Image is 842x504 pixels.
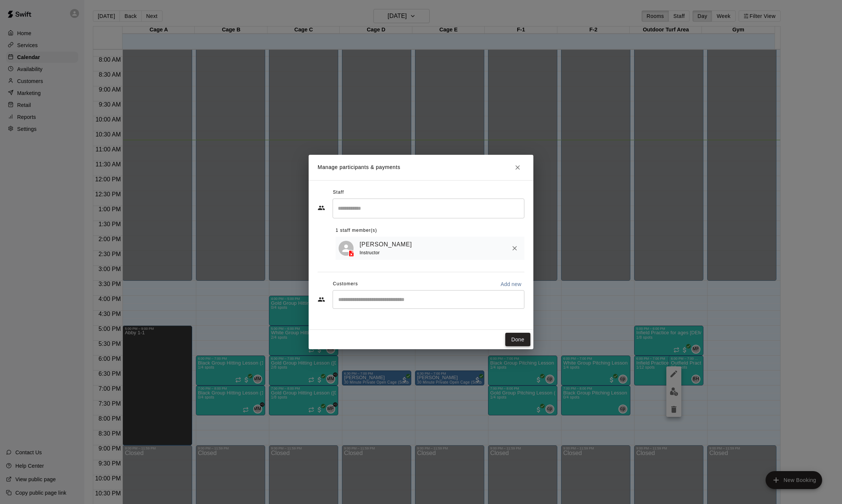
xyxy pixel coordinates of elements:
div: Ben Homdus [339,241,354,256]
span: Customers [333,278,358,290]
button: Add new [497,278,524,290]
p: Add new [500,280,521,288]
svg: Staff [318,204,325,212]
button: Remove [508,242,521,255]
span: Staff [333,187,344,199]
a: [PERSON_NAME] [360,240,412,249]
button: Close [511,161,524,174]
p: Manage participants & payments [318,163,400,171]
span: Instructor [360,250,380,255]
span: 1 staff member(s) [336,225,377,237]
button: Done [505,333,530,347]
svg: Customers [318,296,325,303]
div: Search staff [333,199,524,218]
div: Start typing to search customers... [333,290,524,309]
